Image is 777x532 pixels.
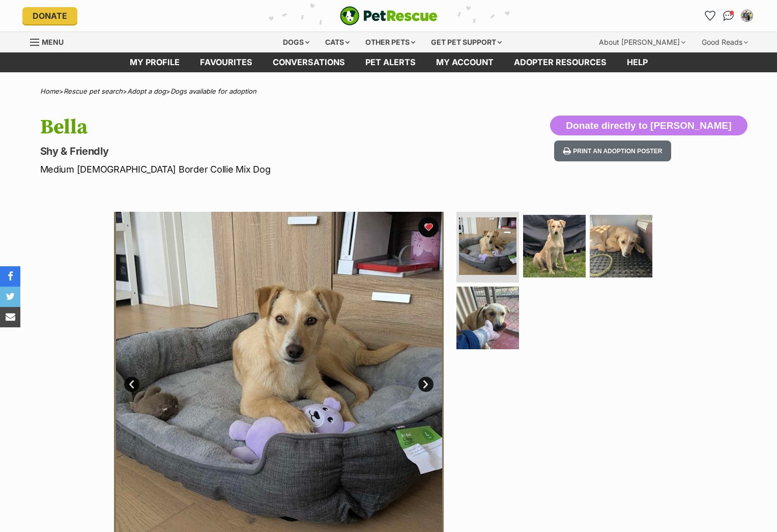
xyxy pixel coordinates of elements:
p: Medium [DEMOGRAPHIC_DATA] Border Collie Mix Dog [40,162,471,176]
button: favourite [418,217,439,237]
img: Photo of Bella [590,215,652,277]
a: Menu [30,32,71,50]
a: My profile [120,52,190,72]
img: logo-e224e6f780fb5917bec1dbf3a21bbac754714ae5b6737aabdf751b685950b380.svg [340,6,438,25]
img: Photo of Bella [456,287,519,349]
p: Shy & Friendly [40,144,471,158]
a: Adopter resources [504,52,617,72]
div: Get pet support [424,32,509,52]
img: chat-41dd97257d64d25036548639549fe6c8038ab92f7586957e7f3b1b290dea8141.svg [723,11,734,21]
a: Favourites [190,52,263,72]
a: conversations [263,52,355,72]
a: Prev [124,377,139,392]
div: Cats [318,32,357,52]
span: Menu [42,38,64,46]
h1: Bella [40,116,471,139]
a: Donate [22,7,77,24]
img: Photo of Bella [459,217,516,275]
ul: Account quick links [702,8,755,24]
a: Help [617,52,658,72]
img: Michelle Wyatt profile pic [742,11,752,21]
div: Other pets [358,32,422,52]
a: Home [40,87,59,95]
div: Good Reads [695,32,755,52]
a: Rescue pet search [64,87,123,95]
a: Adopt a dog [127,87,166,95]
div: Dogs [276,32,316,52]
button: My account [739,8,755,24]
button: Print an adoption poster [554,141,671,161]
a: PetRescue [340,6,438,25]
img: Photo of Bella [523,215,586,277]
a: Favourites [702,8,718,24]
div: > > > [15,88,763,95]
button: Donate directly to [PERSON_NAME] [550,116,747,136]
a: Next [418,377,434,392]
a: Conversations [721,8,737,24]
a: Dogs available for adoption [170,87,256,95]
div: About [PERSON_NAME] [592,32,693,52]
a: Pet alerts [355,52,426,72]
a: My account [426,52,504,72]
